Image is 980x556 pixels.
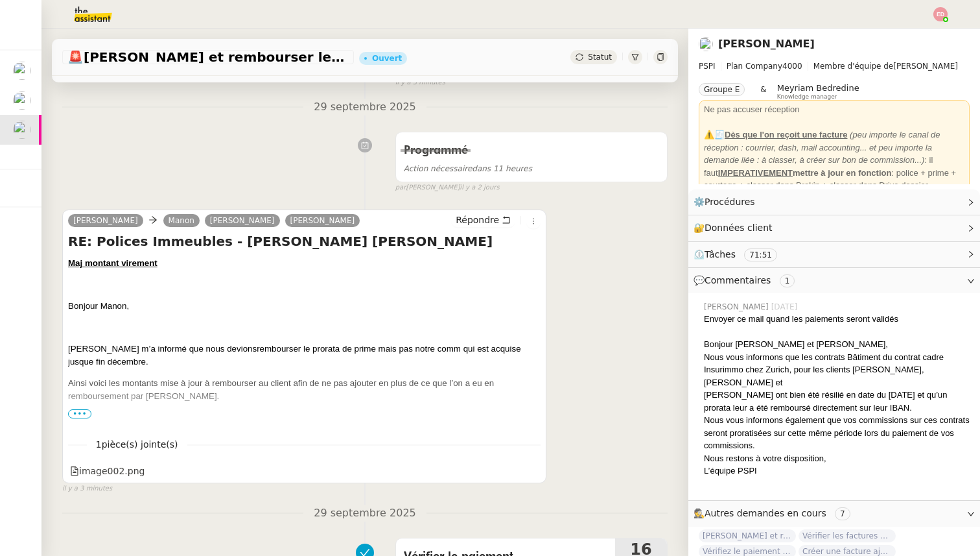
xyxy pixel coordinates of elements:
[688,268,980,293] div: 💬Commentaires 1
[699,529,796,542] span: [PERSON_NAME] et relancez les impayés chez [PERSON_NAME]
[704,351,970,389] div: Nous vous informons que les contrats Bâtiment du contrat cadre Insurimmo chez Zurich, pour les cl...
[694,275,800,285] span: 💬
[404,164,472,173] span: Action nécessaire
[68,301,129,311] span: Bonjour Manon,
[205,215,280,226] a: [PERSON_NAME]
[760,83,766,100] span: &
[718,168,892,178] strong: mettre à jour en fonction
[694,195,761,210] span: ⚙️
[782,62,802,71] span: 4000
[699,62,716,71] span: PSPI
[727,62,782,71] span: Plan Company
[699,60,970,73] span: [PERSON_NAME]
[395,182,500,193] small: [PERSON_NAME]
[70,464,145,479] div: image002.png
[694,249,788,260] span: ⏲️
[704,414,970,452] div: Nous vous informons également que vos commissions sur ces contrats seront proratisées sur cette m...
[372,54,402,62] div: Ouvert
[395,77,445,88] span: il y a 3 minutes
[705,249,736,260] span: Tâches
[699,37,713,51] img: users%2FNmPW3RcGagVdwlUj0SIRjiM8zA23%2Favatar%2Fb3e8f68e-88d8-429d-a2bd-00fb6f2d12db
[456,213,499,226] span: Répondre
[705,197,755,207] span: Procédures
[13,62,31,80] img: users%2F0zQGGmvZECeMseaPawnreYAQQyS2%2Favatar%2Feddadf8a-b06f-4db9-91c4-adeed775bb0f
[588,53,612,62] span: Statut
[704,313,970,326] div: Envoyer ce mail quand les paiements seront validés
[704,338,970,351] div: Bonjour [PERSON_NAME] et [PERSON_NAME],
[705,223,773,233] span: Données client
[62,483,112,494] span: il y a 3 minutes
[704,465,970,477] div: L’équipe PSPI
[704,301,771,313] span: [PERSON_NAME]
[704,103,964,116] div: Ne pas accuser réception
[102,439,178,450] span: pièce(s) jointe(s)
[163,215,200,226] a: Manon
[67,51,349,64] span: [PERSON_NAME] et rembourser les polices d'assurance
[705,508,826,518] span: Autres demandes en cours
[704,452,970,465] div: Nous restons à votre disposition,
[87,437,187,452] span: 1
[694,221,778,236] span: 🔐
[704,128,964,204] div: ⚠️🧾 : il faut : police + prime + courtage + classer dans Brokin + classer dans Drive dossier Fact...
[68,409,91,418] span: •••
[285,215,360,226] a: [PERSON_NAME]
[688,242,980,267] div: ⏲️Tâches 71:51
[303,99,426,116] span: 29 septembre 2025
[799,529,896,542] span: Vérifier les factures non réglées
[777,93,837,101] span: Knowledge manager
[699,83,745,96] nz-tag: Groupe E
[813,62,894,71] span: Membre d'équipe de
[704,389,970,414] div: [PERSON_NAME] ont bien été résilié en date du [DATE] et qu’un prorata leur a été remboursé direct...
[404,145,468,156] span: Programmé
[694,508,856,518] span: 🕵️
[688,501,980,526] div: 🕵️Autres demandes en cours 7
[68,344,521,367] span: rembourser le prorata de prime mais pas notre comm qui est acquise jusque fin décembre.
[780,274,795,287] nz-tag: 1
[404,164,532,173] span: dans 11 heures
[718,168,793,178] u: IMPERATIVEMENT
[13,121,31,139] img: users%2FNmPW3RcGagVdwlUj0SIRjiM8zA23%2Favatar%2Fb3e8f68e-88d8-429d-a2bd-00fb6f2d12db
[13,91,31,110] img: users%2F0zQGGmvZECeMseaPawnreYAQQyS2%2Favatar%2Feddadf8a-b06f-4db9-91c4-adeed775bb0f
[68,344,257,354] span: [PERSON_NAME] m’a informé que nous devions
[933,7,948,21] img: svg
[704,130,940,165] em: (peu importe le canal de réception : courrier, dash, mail accounting... et peu importe la demande...
[68,215,143,226] a: [PERSON_NAME]
[303,505,426,522] span: 29 septembre 2025
[835,507,850,520] nz-tag: 7
[688,215,980,241] div: 🔐Données client
[68,258,157,268] span: Maj montant virement
[777,83,859,100] app-user-label: Knowledge manager
[777,83,859,93] span: Meyriam Bedredine
[68,232,541,250] h4: RE: Polices Immeubles - [PERSON_NAME] [PERSON_NAME]
[744,248,777,261] nz-tag: 71:51
[395,182,406,193] span: par
[725,130,847,139] u: Dès que l'on reçoit une facture
[688,189,980,215] div: ⚙️Procédures
[67,49,84,65] span: 🚨
[705,275,771,285] span: Commentaires
[718,38,815,50] a: [PERSON_NAME]
[460,182,499,193] span: il y a 2 jours
[771,301,800,313] span: [DATE]
[68,378,494,401] span: Ainsi voici les montants mise à jour à rembourser au client afin de ne pas ajouter en plus de ce ...
[451,213,515,227] button: Répondre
